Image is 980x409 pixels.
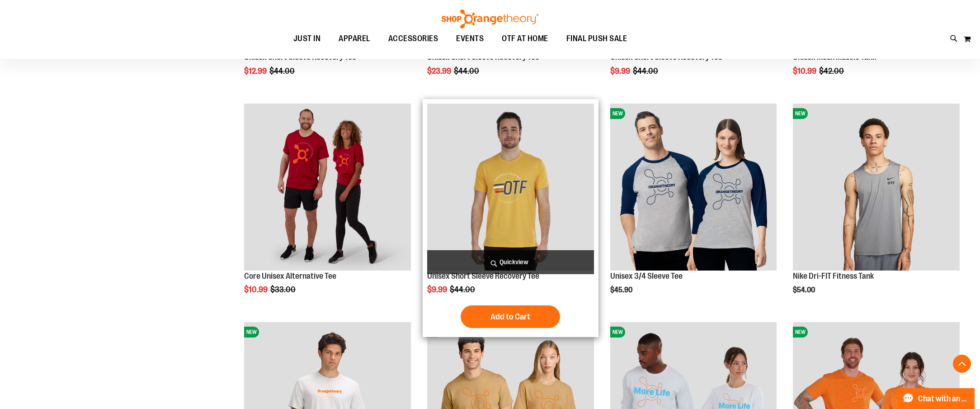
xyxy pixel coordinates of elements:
span: ACCESSORIES [388,29,438,49]
span: Chat with an Expert [918,395,969,403]
a: FINAL PUSH SALE [557,29,636,49]
a: Unisex 3/4 Sleeve TeeNEW [610,104,777,272]
span: $10.99 [793,67,818,76]
span: $23.99 [427,67,452,76]
span: $9.99 [610,67,631,76]
span: $44.00 [454,67,481,76]
a: ACCESSORIES [379,29,448,49]
a: JUST IN [284,29,330,49]
span: NEW [793,327,808,338]
button: Add to Cart [461,305,560,328]
img: Shop Orangetheory [440,10,540,29]
button: Back To Top [953,355,971,373]
div: product [606,99,782,317]
img: Nike Dri-FIT Fitness Tank [793,104,960,271]
span: NEW [610,108,625,119]
span: $44.00 [269,67,296,76]
a: APPAREL [330,29,379,49]
span: $42.00 [819,67,845,76]
span: $9.99 [427,285,448,294]
span: $54.00 [793,286,816,294]
span: $44.00 [450,285,476,294]
a: Product image for Unisex Short Sleeve Recovery Tee [427,104,594,272]
span: $10.99 [244,285,269,294]
div: product [788,99,964,317]
span: $33.00 [270,285,297,294]
span: FINAL PUSH SALE [566,29,627,49]
a: Quickview [427,250,594,274]
img: Product image for Core Unisex Alternative Tee [244,104,411,271]
span: Add to Cart [490,312,530,322]
a: Unisex Short Sleeve Recovery Tee [427,271,539,281]
a: EVENTS [447,29,493,49]
div: product [423,99,598,337]
span: OTF AT HOME [502,29,548,49]
button: Chat with an Expert [897,388,975,409]
span: $45.90 [610,286,634,294]
span: EVENTS [456,29,484,49]
div: product [240,99,415,317]
span: NEW [793,108,808,119]
span: NEW [244,327,259,338]
a: Unisex 3/4 Sleeve Tee [610,271,683,281]
span: JUST IN [293,29,321,49]
img: Product image for Unisex Short Sleeve Recovery Tee [427,104,594,271]
span: $44.00 [633,67,660,76]
a: Product image for Core Unisex Alternative Tee [244,104,411,272]
a: Core Unisex Alternative Tee [244,271,336,281]
img: Unisex 3/4 Sleeve Tee [610,104,777,271]
a: Nike Dri-FIT Fitness TankNEW [793,104,960,272]
span: NEW [610,327,625,338]
a: OTF AT HOME [493,29,557,49]
a: Nike Dri-FIT Fitness Tank [793,271,874,281]
span: $12.99 [244,67,268,76]
span: APPAREL [339,29,370,49]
